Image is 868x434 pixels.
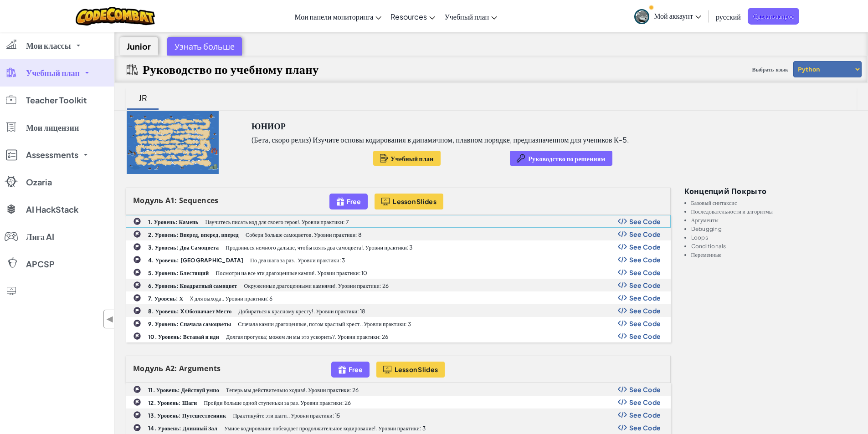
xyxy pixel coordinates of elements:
a: Сделать запрос [748,8,800,25]
b: 9. Уровень: Сначала самоцветы [148,321,231,327]
button: Lesson Slides [376,362,445,378]
div: Junior [119,37,158,56]
h3: Концепций покрыто [684,188,857,195]
b: 13. Уровень: Путешественник [148,412,226,419]
img: Show Code Logo [618,218,627,225]
li: Debugging [691,226,857,232]
span: See Code [629,256,661,263]
img: Show Code Logo [618,256,627,263]
span: A2: Arguments [165,363,221,373]
a: Мой аккаунт [630,2,706,31]
span: Учебный план [444,12,489,21]
span: See Code [629,243,661,250]
span: See Code [629,218,661,225]
a: 11. Уровень: Действуй умно Теперь мы действительно ходим!. Уровни практики: 26 Show Code Logo See... [126,383,671,396]
img: IconChallengeLevel.svg [133,268,141,276]
span: Lesson Slides [395,366,438,373]
p: Научитесь писать код для своего героя!. Уровни практики: 7 [205,219,349,225]
p: (Бета, скоро релиз) Изучите основы кодирования в динамичном, плавном порядке, предназначенном для... [252,135,630,144]
span: Модуль [133,195,164,205]
span: See Code [629,294,661,301]
span: Teacher Toolkit [26,96,87,104]
a: 14. Уровень: Длинный Зал Умное кодирование побеждает продолжительное кодирование!. Уровни практик... [126,421,671,434]
span: Ozaria [26,178,52,186]
p: Теперь мы действительно ходим!. Уровни практики: 26 [226,387,359,393]
li: Переменные [691,252,857,258]
img: Show Code Logo [618,282,627,288]
img: IconChallengeLevel.svg [133,281,141,289]
span: See Code [629,307,661,314]
span: See Code [629,332,661,340]
span: ◀ [106,312,114,326]
button: Учебный план [373,151,441,166]
button: Lesson Slides [375,194,443,209]
a: 1. Уровень: Камень Научитесь писать код для своего героя!. Уровни практики: 7 Show Code Logo See ... [126,215,671,228]
li: Conditionals [691,243,857,249]
span: Руководство по решениям [528,155,605,162]
img: Show Code Logo [618,244,627,250]
li: Loops [691,235,857,240]
span: Мой аккаунт [654,11,701,20]
img: IconChallengeLevel.svg [133,294,141,302]
span: See Code [629,398,661,406]
h3: Юниор [252,119,286,133]
img: IconChallengeLevel.svg [133,332,141,340]
span: Resources [390,12,427,21]
a: 9. Уровень: Сначала самоцветы Сначала камни драгоценные, потом красный крест.. Уровни практики: 3... [126,317,671,330]
img: Show Code Logo [618,307,627,314]
img: Show Code Logo [618,269,627,276]
img: IconChallengeLevel.svg [133,424,141,432]
img: IconChallengeLevel.svg [133,230,141,238]
p: Добираться к красному кресту!. Уровни практики: 18 [239,308,366,314]
span: AI HackStack [26,205,78,214]
li: Аргументы [691,217,857,223]
span: Free [349,366,363,373]
span: Лига AI [26,233,54,241]
a: Resources [386,4,440,29]
span: See Code [629,269,661,276]
span: Мои панели мониторинга [294,12,373,21]
img: IconChallengeLevel.svg [133,255,141,264]
p: Продвинься немного дальше, чтобы взять два самоцвета!. Уровни практики: 3 [226,245,413,250]
b: 8. Уровень: X Обозначает Место [148,308,232,315]
li: Последовательности и алгоритмы [691,209,857,214]
span: A1: Sequences [165,195,219,205]
span: See Code [629,386,661,393]
b: 3. Уровень: Два Самоцвета [148,244,219,251]
b: 14. Уровень: Длинный Зал [148,425,217,432]
div: JR [129,87,156,108]
a: 7. Уровень: Х X для выхода.. Уровни практики: 6 Show Code Logo See Code [126,291,671,304]
b: 11. Уровень: Действуй умно [148,387,219,393]
p: Долгая прогулка; можем ли мы это ускорить?. Уровни практики: 26 [226,334,388,340]
img: Show Code Logo [618,320,627,327]
b: 7. Уровень: Х [148,295,183,302]
b: 4. Уровень: [GEOGRAPHIC_DATA] [148,257,243,264]
img: IconChallengeLevel.svg [133,398,141,406]
span: Assessments [26,151,78,159]
span: See Code [629,411,661,419]
a: русский [711,4,745,29]
p: Практикуйте эти шаги.. Уровни практики: 15 [233,413,340,419]
b: 10. Уровень: Вставай и иди [148,333,219,340]
img: IconChallengeLevel.svg [133,319,141,327]
a: 4. Уровень: [GEOGRAPHIC_DATA] По два шага за раз.. Уровни практики: 3 Show Code Logo See Code [126,253,671,266]
p: По два шага за раз.. Уровни практики: 3 [250,257,345,263]
img: Show Code Logo [618,333,627,339]
span: Учебный план [26,69,80,77]
span: Учебный план [390,155,434,162]
p: Пройди больше одной ступеньки за раз. Уровни практики: 26 [204,400,351,406]
a: Руководство по решениям [510,151,612,166]
img: avatar [634,9,649,24]
a: 8. Уровень: X Обозначает Место Добираться к красному кресту!. Уровни практики: 18 Show Code Logo ... [126,304,671,317]
a: 13. Уровень: Путешественник Практикуйте эти шаги.. Уровни практики: 15 Show Code Logo See Code [126,408,671,421]
img: CodeCombat logo [76,7,155,26]
img: Show Code Logo [618,412,627,418]
li: Базовый синтаксис [691,200,857,206]
img: IconCurriculumGuide.svg [127,64,138,75]
a: Учебный план [440,4,502,29]
img: IconChallengeLevel.svg [133,217,141,225]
